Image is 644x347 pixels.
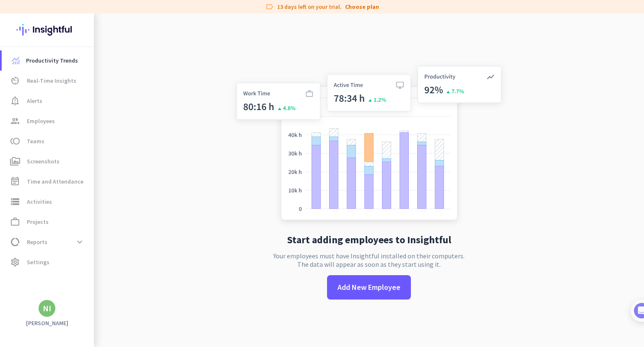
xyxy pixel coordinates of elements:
[27,257,49,267] span: Settings
[2,232,94,252] a: data_usageReportsexpand_more
[26,55,78,66] span: Productivity Trends
[2,50,94,71] a: menu-itemProductivity Trends
[10,257,20,267] i: settings
[10,176,20,187] i: event_note
[2,171,94,192] a: event_noteTime and Attendance
[10,197,20,207] i: storage
[27,197,52,207] span: Activities
[265,3,274,11] i: label
[2,212,94,232] a: work_outlineProjects
[2,252,94,272] a: settingsSettings
[10,96,20,106] i: notification_important
[12,57,19,64] img: menu-item
[2,131,94,151] a: tollTeams
[27,96,42,106] span: Alerts
[2,91,94,111] a: notification_importantAlerts
[27,136,44,146] span: Teams
[10,217,20,227] i: work_outline
[27,116,55,126] span: Employees
[2,151,94,171] a: perm_mediaScreenshots
[338,282,400,293] span: Add New Employee
[230,61,508,228] img: no-search-results
[10,136,20,146] i: toll
[72,234,87,250] button: expand_more
[27,176,83,187] span: Time and Attendance
[27,156,60,166] span: Screenshots
[2,192,94,212] a: storageActivities
[2,71,94,91] a: av_timerReal-Time Insights
[16,13,78,46] img: Insightful logo
[327,275,411,300] button: Add New Employee
[27,76,76,86] span: Real-Time Insights
[2,111,94,131] a: groupEmployees
[27,237,47,247] span: Reports
[345,3,379,11] a: Choose plan
[10,76,20,86] i: av_timer
[10,156,20,166] i: perm_media
[273,252,465,268] p: Your employees must have Insightful installed on their computers. The data will appear as soon as...
[287,235,451,245] h2: Start adding employees to Insightful
[10,237,20,247] i: data_usage
[10,116,20,126] i: group
[27,217,49,227] span: Projects
[43,304,51,313] div: NI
